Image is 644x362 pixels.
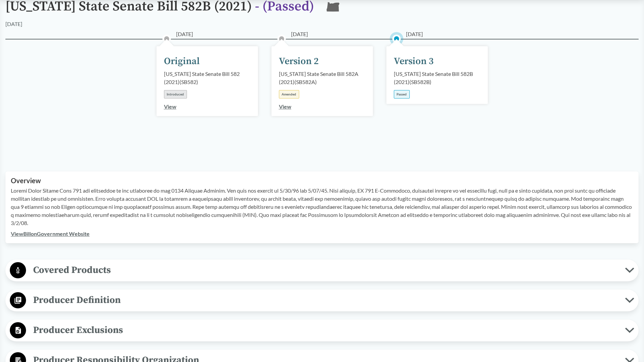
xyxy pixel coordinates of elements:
[164,103,176,110] a: View
[279,90,299,99] div: Amended
[394,70,480,86] div: [US_STATE] State Senate Bill 582B (2021) ( SB582B )
[11,187,633,227] p: Loremi Dolor Sitame Cons 791 adi elitseddoe te inc utlaboree do mag 0134 Aliquae Adminim. Ven qui...
[279,103,291,110] a: View
[394,90,410,99] div: Passed
[291,30,308,38] span: [DATE]
[8,262,636,279] button: Covered Products
[164,90,187,99] div: Introduced
[394,54,434,68] div: Version 3
[176,30,193,38] span: [DATE]
[164,54,200,68] div: Original
[8,322,636,339] button: Producer Exclusions
[26,262,625,278] span: Covered Products
[26,293,625,308] span: Producer Definition
[279,70,365,86] div: [US_STATE] State Senate Bill 582A (2021) ( SB582A )
[8,292,636,309] button: Producer Definition
[11,230,90,237] a: ViewBillonGovernment Website
[279,54,319,68] div: Version 2
[164,70,251,86] div: [US_STATE] State Senate Bill 582 (2021) ( SB582 )
[26,323,625,338] span: Producer Exclusions
[406,30,423,38] span: [DATE]
[11,177,633,185] h2: Overview
[5,20,22,28] div: [DATE]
